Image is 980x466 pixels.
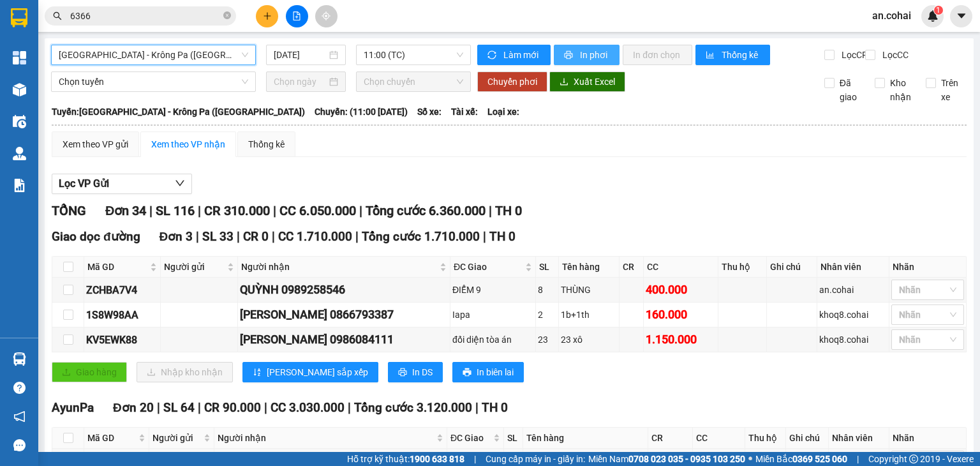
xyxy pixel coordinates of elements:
span: 0972101771 [6,55,159,86]
strong: 0708 023 035 - 0935 103 250 [628,454,745,464]
span: Miền Nam [588,452,745,466]
img: dashboard-icon [13,51,26,64]
span: TỔNG [52,203,86,218]
span: close-circle [223,10,231,22]
th: Ghi chú [767,257,817,278]
th: CR [648,428,693,449]
div: 1.150.000 [646,331,716,349]
th: Tên hàng [559,257,619,278]
span: Tài xế: [451,105,478,119]
span: Tổng cước 3.120.000 [354,400,472,415]
th: Ghi chú [786,428,829,449]
span: CR 310.000 [204,203,270,218]
img: solution-icon [13,179,26,192]
div: THÙNG [561,283,616,297]
img: logo-vxr [11,8,27,27]
div: ĐIỂM 9 [452,283,533,297]
img: warehouse-icon [13,83,26,96]
th: CR [620,257,644,278]
div: 23 [538,333,556,347]
span: search [53,11,62,20]
div: 1b+1th [561,308,616,322]
button: aim [315,5,338,27]
th: SL [536,257,559,278]
span: plus [263,11,272,20]
div: Xem theo VP nhận [151,137,225,151]
strong: 0369 525 060 [792,454,847,464]
span: | [475,400,479,415]
span: Đơn 3 [160,229,193,244]
span: ⚪️ [748,456,752,462]
span: | [198,400,201,415]
span: SL 116 [156,203,195,218]
span: CR 90.000 [204,400,261,415]
img: warehouse-icon [13,115,26,128]
span: Lọc CR [836,48,870,62]
span: Chọn chuyến [364,72,464,91]
div: 8 [538,283,556,297]
span: | [857,452,859,466]
span: Miền Bắc [755,452,847,466]
span: In phơi [580,48,609,62]
span: notification [13,410,26,423]
span: | [483,229,486,244]
span: | [359,203,362,218]
div: ZCHBA7V4 [86,282,158,298]
button: Chuyển phơi [477,71,547,92]
th: CC [693,428,745,449]
span: file-add [292,11,301,20]
th: Thu hộ [745,428,786,449]
span: | [489,203,492,218]
span: | [149,203,152,218]
span: TH 0 [495,203,522,218]
span: printer [463,368,471,378]
div: QUỲNH 0989258546 [240,281,448,299]
span: Sài Gòn - Krông Pa (Uar) [59,45,248,64]
span: Đã giao [835,76,866,104]
span: Làm mới [503,48,540,62]
span: ĐC Giao [450,431,491,445]
span: printer [398,368,407,378]
span: Hỗ trợ kỹ thuật: [347,452,464,466]
span: Mã GD [87,260,147,274]
span: caret-down [956,10,967,22]
button: syncLàm mới [477,45,551,65]
span: Giao dọc đường [52,229,140,244]
span: Đơn 20 [113,400,154,415]
span: AyunPa [52,400,94,415]
span: CC 1.710.000 [278,229,352,244]
span: Lọc VP Gửi [59,176,109,192]
span: TH 0 [482,400,508,415]
span: Mã GD [87,431,136,445]
span: copyright [909,455,918,463]
span: TH 0 [489,229,516,244]
span: | [355,229,359,244]
button: caret-down [950,5,972,27]
div: 160.000 [646,306,716,324]
button: printerIn phơi [554,45,620,65]
td: 1S8W98AA [84,303,161,327]
div: Nhãn [893,431,963,445]
div: khoq8.cohai [819,333,887,347]
div: [PERSON_NAME] 0986084111 [240,331,448,349]
span: | [237,229,240,244]
div: 23 xô [561,333,616,347]
button: bar-chartThống kê [695,45,770,65]
div: Xem theo VP gửi [63,137,128,151]
button: downloadXuất Excel [549,71,625,92]
div: khoq8.cohai [819,308,887,322]
span: | [196,229,199,244]
span: Người gửi [164,260,225,274]
span: Nhận: BÌNH NAM PLUS [6,17,279,48]
strong: 1900 633 818 [410,454,464,464]
span: | [198,203,201,218]
div: Thống kê [248,137,285,151]
th: Nhân viên [829,428,889,449]
span: CC 3.030.000 [271,400,345,415]
div: 1S8W98AA [86,307,158,323]
button: downloadNhập kho nhận [137,362,233,382]
span: Cung cấp máy in - giấy in: [486,452,585,466]
span: 1 [936,6,940,15]
div: Iapa [452,308,533,322]
span: close-circle [223,11,231,19]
